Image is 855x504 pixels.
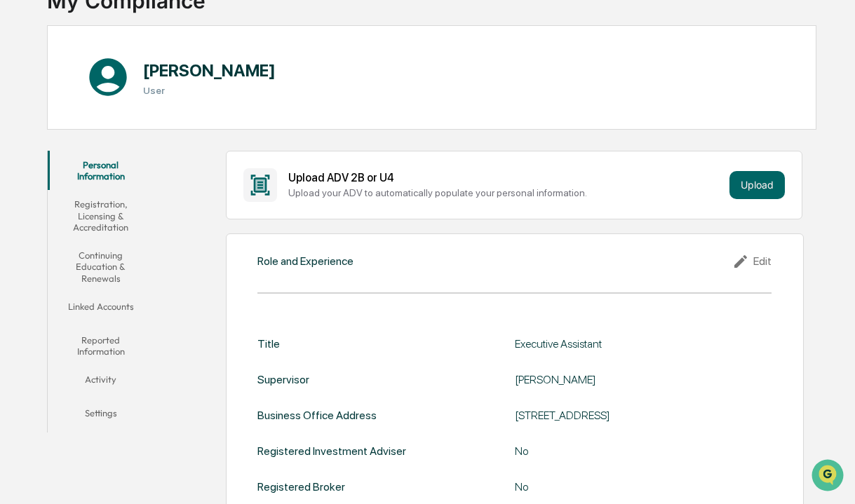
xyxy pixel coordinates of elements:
[48,365,155,399] button: Activity
[116,177,174,191] span: Attestations
[257,337,280,350] div: Title
[257,480,345,493] div: Registered Broker
[257,254,354,268] div: Role and Experience
[515,373,772,386] div: [PERSON_NAME]
[48,399,155,433] button: Settings
[732,253,772,270] div: Edit
[257,373,309,386] div: Supervisor
[515,409,772,422] div: [STREET_ADDRESS]
[48,121,177,132] div: We're available if you need us!
[257,409,377,422] div: Business Office Address
[515,480,772,493] div: No
[102,178,113,189] div: 🗄️
[729,171,785,199] button: Upload
[140,238,170,248] span: Pylon
[14,205,25,216] div: 🔎
[143,85,276,96] h3: User
[99,237,170,248] a: Powered byPylon
[515,337,772,350] div: Executive Assistant
[288,187,724,198] div: Upload your ADV to automatically populate your personal information.
[257,444,406,458] div: Registered Investment Adviser
[48,151,155,433] div: secondary tabs example
[810,458,848,496] iframe: Open customer support
[48,292,155,326] button: Linked Accounts
[14,178,25,189] div: 🖐️
[14,107,39,132] img: 1746055101610-c473b297-6a78-478c-a979-82029cc54cd1
[8,198,94,223] a: 🔎Data Lookup
[14,29,255,52] p: How can we help?
[48,151,155,191] button: Personal Information
[238,111,255,128] button: Start new chat
[48,107,230,121] div: Start new chat
[28,177,90,191] span: Preclearance
[143,60,276,81] h1: [PERSON_NAME]
[515,444,772,458] div: No
[28,203,88,217] span: Data Lookup
[48,190,155,241] button: Registration, Licensing & Accreditation
[48,241,155,292] button: Continuing Education & Renewals
[48,326,155,366] button: Reported Information
[288,171,724,184] div: Upload ADV 2B or U4
[8,171,96,196] a: 🖐️Preclearance
[96,171,180,196] a: 🗄️Attestations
